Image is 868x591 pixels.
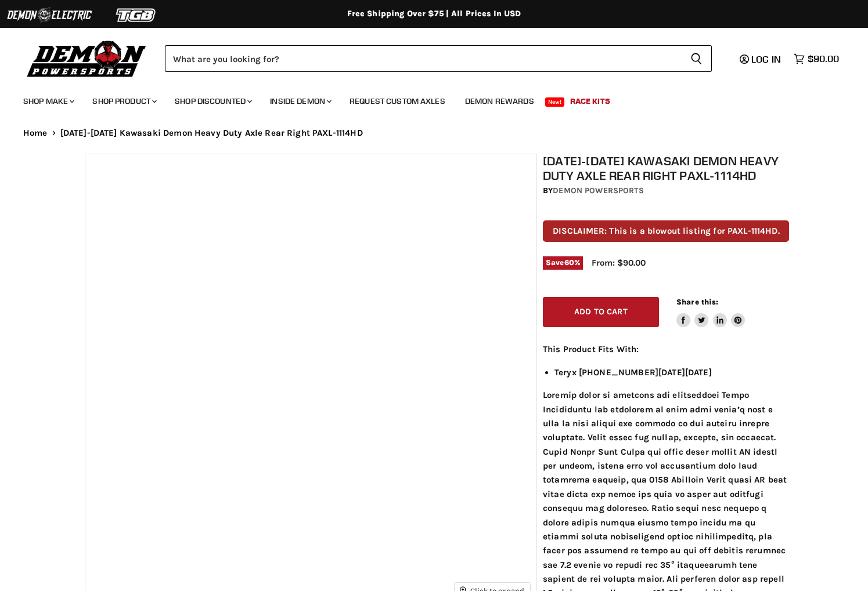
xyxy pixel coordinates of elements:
[15,89,81,113] a: Shop Make
[788,50,845,67] a: $90.00
[23,38,150,79] img: Demon Powersports
[545,97,565,107] span: New!
[543,154,790,183] h1: [DATE]-[DATE] Kawasaki Demon Heavy Duty Axle Rear Right PAXL-1114HD
[564,258,574,267] span: 60
[165,45,681,72] input: Search
[676,297,745,328] aside: Share this:
[751,53,781,65] span: Log in
[261,89,338,113] a: Inside Demon
[60,128,363,138] span: [DATE]-[DATE] Kawasaki Demon Heavy Duty Axle Rear Right PAXL-1114HD
[543,342,790,356] p: This Product Fits With:
[6,4,93,26] img: Demon Electric Logo 2
[681,45,712,72] button: Search
[676,298,718,306] span: Share this:
[341,89,454,113] a: Request Custom Axles
[543,184,790,197] div: by
[166,89,259,113] a: Shop Discounted
[456,89,543,113] a: Demon Rewards
[561,89,619,113] a: Race Kits
[574,307,628,317] span: Add to cart
[734,54,788,64] a: Log in
[543,297,659,328] button: Add to cart
[84,89,164,113] a: Shop Product
[554,365,790,379] li: Teryx [PHONE_NUMBER][DATE][DATE]
[93,4,180,26] img: TGB Logo 2
[553,186,643,195] a: Demon Powersports
[592,258,646,268] span: From: $90.00
[543,220,790,242] p: DISCLAIMER: This is a blowout listing for PAXL-1114HD.
[23,128,48,138] a: Home
[808,53,839,64] span: $90.00
[15,85,836,113] ul: Main menu
[165,45,712,72] form: Product
[543,256,583,269] span: Save %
